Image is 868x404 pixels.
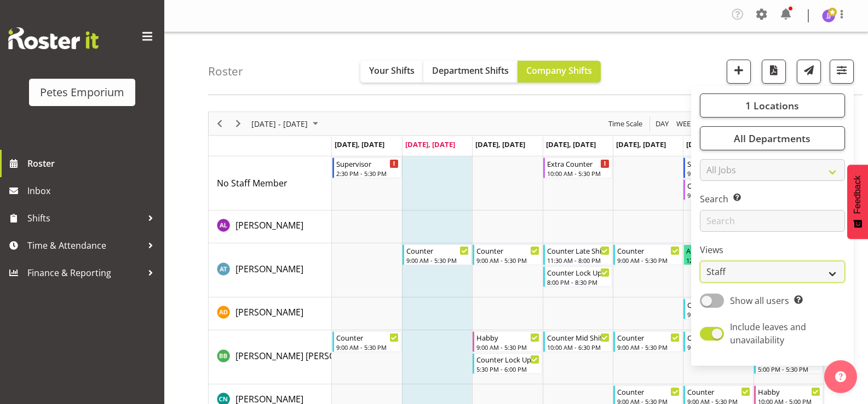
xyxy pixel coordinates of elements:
[687,386,750,397] div: Counter
[229,112,248,135] div: Next
[687,169,750,178] div: 9:00 AM - 5:30 PM
[235,350,373,362] span: [PERSON_NAME] [PERSON_NAME]
[758,365,820,373] div: 5:00 PM - 5:30 PM
[40,84,124,101] div: Petes Emporium
[654,117,670,131] span: Day
[27,237,142,254] span: Time & Attendance
[687,191,750,200] div: 9:00 AM - 5:30 PM
[730,295,789,307] span: Show all users
[360,61,423,83] button: Your Shifts
[209,330,332,384] td: Beena Beena resource
[406,245,469,256] div: Counter
[208,65,243,78] h4: Roster
[210,112,229,135] div: Previous
[235,219,303,232] a: [PERSON_NAME]
[686,139,736,149] span: [DATE], [DATE]
[209,297,332,330] td: Amelia Denz resource
[687,158,750,169] div: Supervisor
[654,117,671,131] button: Timeline Day
[405,139,455,149] span: [DATE], [DATE]
[617,343,680,352] div: 9:00 AM - 5:30 PM
[332,157,401,178] div: No Staff Member"s event - Supervisor Begin From Monday, September 8, 2025 at 2:30:00 PM GMT+12:00...
[8,27,99,49] img: Rosterit website logo
[607,117,643,131] span: Time Scale
[336,158,399,169] div: Supervisor
[617,332,680,343] div: Counter
[217,177,288,190] a: No Staff Member
[432,65,509,77] span: Department Shifts
[547,169,610,178] div: 10:00 AM - 5:30 PM
[683,298,752,319] div: Amelia Denz"s event - Counter Begin From Saturday, September 13, 2025 at 9:00:00 AM GMT+12:00 End...
[476,354,539,365] div: Counter Lock Up
[700,243,845,256] label: Views
[231,117,246,131] button: Next
[403,244,472,265] div: Alex-Micheal Taniwha"s event - Counter Begin From Tuesday, September 9, 2025 at 9:00:00 AM GMT+12...
[687,299,750,310] div: Counter
[235,219,303,231] span: [PERSON_NAME]
[332,331,401,352] div: Beena Beena"s event - Counter Begin From Monday, September 8, 2025 at 9:00:00 AM GMT+12:00 Ends A...
[526,65,592,77] span: Company Shifts
[687,180,750,191] div: Counter Extra
[700,93,845,118] button: 1 Locations
[209,210,332,243] td: Abigail Lane resource
[235,306,303,319] a: [PERSON_NAME]
[27,155,159,172] span: Roster
[745,99,799,112] span: 1 Locations
[547,278,610,286] div: 8:00 PM - 8:30 PM
[209,156,332,210] td: No Staff Member resource
[543,244,612,265] div: Alex-Micheal Taniwha"s event - Counter Late Shift Begin From Thursday, September 11, 2025 at 11:3...
[543,266,612,287] div: Alex-Micheal Taniwha"s event - Counter Lock Up Begin From Thursday, September 11, 2025 at 8:00:00...
[209,243,332,297] td: Alex-Micheal Taniwha resource
[212,117,227,131] button: Previous
[473,244,542,265] div: Alex-Micheal Taniwha"s event - Counter Begin From Wednesday, September 10, 2025 at 9:00:00 AM GMT...
[473,331,542,352] div: Beena Beena"s event - Habby Begin From Wednesday, September 10, 2025 at 9:00:00 AM GMT+12:00 Ends...
[687,343,750,352] div: 9:00 AM - 5:30 PM
[687,310,750,319] div: 9:00 AM - 5:30 PM
[853,175,863,214] span: Feedback
[336,332,399,343] div: Counter
[235,262,303,276] a: [PERSON_NAME]
[27,265,142,281] span: Finance & Reporting
[734,132,810,145] span: All Departments
[543,157,612,178] div: No Staff Member"s event - Extra Counter Begin From Thursday, September 11, 2025 at 10:00:00 AM GM...
[617,245,680,256] div: Counter
[476,256,539,265] div: 9:00 AM - 5:30 PM
[543,331,612,352] div: Beena Beena"s event - Counter Mid Shift Begin From Thursday, September 11, 2025 at 10:00:00 AM GM...
[547,158,610,169] div: Extra Counter
[476,245,539,256] div: Counter
[617,386,680,397] div: Counter
[476,332,539,343] div: Habby
[762,60,786,84] button: Download a PDF of the roster according to the set date range.
[700,126,845,150] button: All Departments
[336,169,399,178] div: 2:30 PM - 5:30 PM
[758,386,820,397] div: Habby
[217,177,288,189] span: No Staff Member
[613,331,682,352] div: Beena Beena"s event - Counter Begin From Friday, September 12, 2025 at 9:00:00 AM GMT+12:00 Ends ...
[547,245,610,256] div: Counter Late Shift
[27,183,159,199] span: Inbox
[686,256,750,265] div: 12:00 AM - 11:59 PM
[730,321,806,346] span: Include leaves and unavailability
[518,61,601,83] button: Company Shifts
[797,60,821,84] button: Send a list of all shifts for the selected filtered period to all rostered employees.
[847,165,868,239] button: Feedback - Show survey
[700,210,845,232] input: Search
[235,263,303,275] span: [PERSON_NAME]
[547,343,610,352] div: 10:00 AM - 6:30 PM
[547,256,610,265] div: 11:30 AM - 8:00 PM
[830,60,854,84] button: Filter Shifts
[700,192,845,206] label: Search
[250,117,323,131] button: September 08 - 14, 2025
[406,256,469,265] div: 9:00 AM - 5:30 PM
[675,117,697,131] button: Timeline Week
[475,139,525,149] span: [DATE], [DATE]
[335,139,384,149] span: [DATE], [DATE]
[27,210,142,226] span: Shifts
[235,349,373,362] a: [PERSON_NAME] [PERSON_NAME]
[835,371,846,382] img: help-xxl-2.png
[547,267,610,278] div: Counter Lock Up
[683,331,752,352] div: Beena Beena"s event - Counter Begin From Saturday, September 13, 2025 at 9:00:00 AM GMT+12:00 End...
[727,60,751,84] button: Add a new shift
[473,353,542,374] div: Beena Beena"s event - Counter Lock Up Begin From Wednesday, September 10, 2025 at 5:30:00 PM GMT+...
[617,256,680,265] div: 9:00 AM - 5:30 PM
